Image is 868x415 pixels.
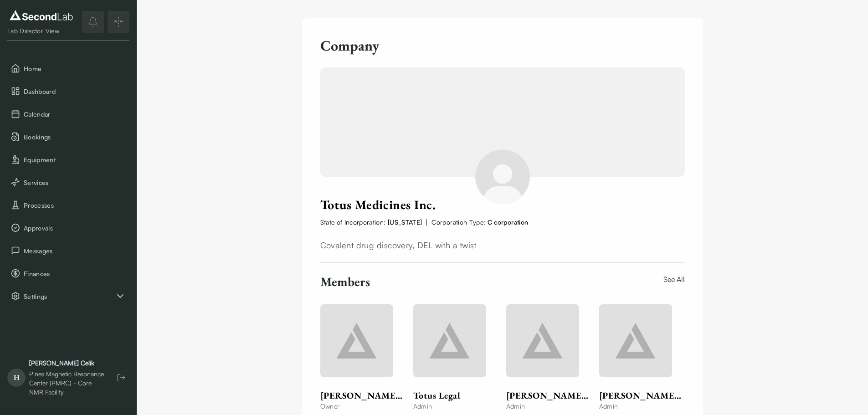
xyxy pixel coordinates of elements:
[24,64,126,73] span: Home
[7,26,75,36] div: Lab Director View
[29,369,104,397] div: Pines Magnetic Resonance Center (PMRC) - Core NMR Facility
[599,390,685,401] div: [PERSON_NAME] [PERSON_NAME]
[7,218,129,237] button: Approvals
[113,369,129,386] button: Log out
[320,274,370,290] span: Members
[7,59,129,78] button: Home
[320,239,685,251] p: Covalent drug discovery, DEL with a twist
[599,304,672,377] img: Kim Borges
[413,401,499,411] div: admin
[320,217,685,228] div: |
[7,287,129,306] div: Settings sub items
[320,304,393,377] img: David Lapointe
[475,149,530,204] img: Totus Medicines Inc.
[24,132,126,142] span: Bookings
[599,401,685,411] div: admin
[320,197,436,213] span: Totus Medicines Inc.
[24,178,126,187] span: Services
[506,401,592,411] div: admin
[7,369,26,387] span: H
[24,155,126,164] span: Equipment
[7,8,75,23] img: logo
[7,104,129,123] button: Calendar
[7,241,129,260] button: Messages
[24,269,126,278] span: Finances
[24,246,126,256] span: Messages
[24,292,115,301] span: Settings
[7,173,129,192] button: Services
[320,217,422,227] span: State of Incorporation:
[82,11,104,33] button: notifications
[7,195,129,215] button: Processes
[7,82,129,101] button: Dashboard
[506,390,592,401] div: [PERSON_NAME] [PERSON_NAME]
[413,390,499,401] div: Totus Legal
[7,264,129,283] button: Finances
[413,304,486,377] img: Totus Legal
[7,287,129,306] button: Settings
[24,109,126,119] span: Calendar
[24,200,126,210] span: Processes
[24,223,126,233] span: Approvals
[663,274,685,285] div: See All
[108,11,129,33] button: Expand/Collapse sidebar
[24,87,126,96] span: Dashboard
[29,359,104,368] div: [PERSON_NAME] Celik
[320,401,406,411] div: owner
[320,390,406,401] div: [PERSON_NAME] [PERSON_NAME]
[488,218,529,226] span: C corporation
[320,36,379,55] h2: Company
[7,127,129,146] button: Bookings
[7,150,129,169] button: Equipment
[431,217,528,227] span: Corporation Type:
[506,304,579,377] img: Margot Paulick
[388,218,422,226] span: [US_STATE]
